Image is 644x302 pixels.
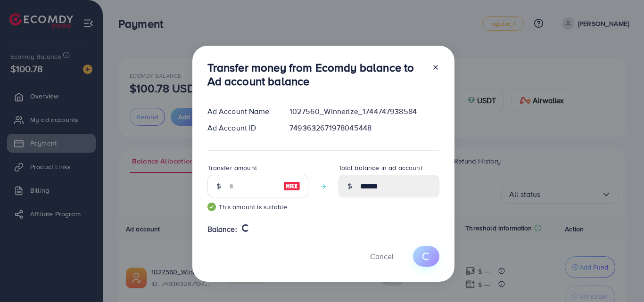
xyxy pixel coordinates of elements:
[283,180,300,192] img: image
[358,246,405,266] button: Cancel
[207,61,424,88] h3: Transfer money from Ecomdy balance to Ad account balance
[200,106,282,117] div: Ad Account Name
[200,122,282,133] div: Ad Account ID
[207,202,308,212] small: This amount is suitable
[370,251,394,261] span: Cancel
[207,163,257,172] label: Transfer amount
[207,203,216,211] img: guide
[604,260,637,295] iframe: Chat
[282,122,446,133] div: 7493632671978045448
[339,163,422,172] label: Total balance in ad account
[207,224,237,235] span: Balance:
[282,106,446,117] div: 1027560_Winnerize_1744747938584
